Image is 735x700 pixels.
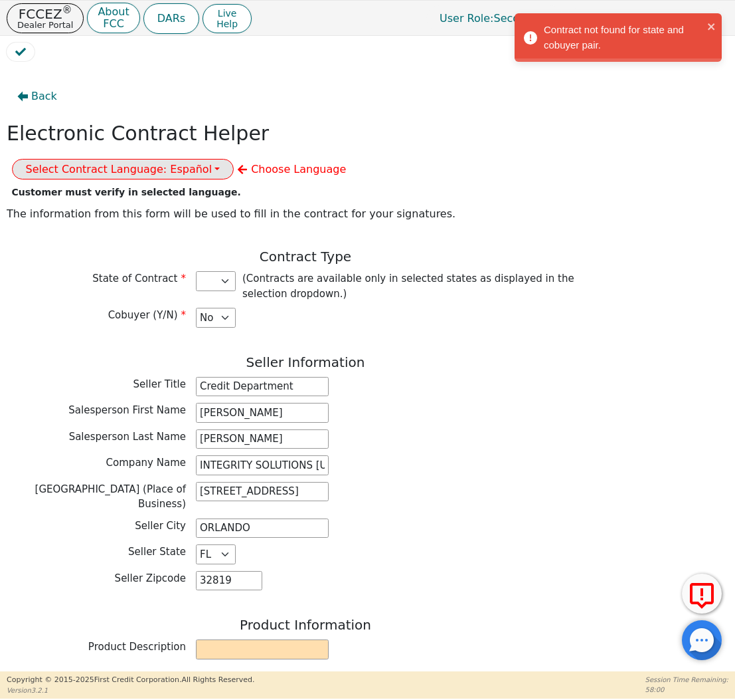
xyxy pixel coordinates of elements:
h3: Seller Information [7,354,604,370]
p: Copyright © 2015- 2025 First Credit Corporation. [7,675,254,686]
button: Review Contract [7,43,35,61]
p: About [98,7,129,17]
span: Company Name [106,457,186,469]
button: Report Error to FCC [682,574,722,614]
span: Salesperson First Name [68,404,186,416]
h3: Product Information [7,617,604,633]
div: Contract not found for state and cobuyer pair. [544,23,703,53]
a: User Role:Secondary [426,5,563,31]
span: Choose Language [251,163,346,175]
span: All Rights Reserved. [181,675,254,684]
button: FCCEZ®Dealer Portal [7,3,84,33]
input: Salesperson [196,377,329,397]
p: FCCEZ [17,7,73,21]
span: User Role : [440,12,493,25]
p: (Contracts are available only in selected states as displayed in the selection dropdown.) [242,271,598,301]
h3: Contract Type [7,249,604,265]
p: Secondary [426,5,563,31]
span: Salesperson Last Name [69,431,186,443]
span: Seller Title [133,378,186,390]
button: Select Contract Language: Español [12,159,234,179]
button: Back [7,81,68,112]
sup: ® [62,4,72,16]
p: Version 3.2.1 [7,685,254,695]
span: [GEOGRAPHIC_DATA] (Place of Business) [35,483,186,511]
span: Product Description [88,641,186,653]
p: The information from this form will be used to fill in the contract for your signatures. [7,206,604,222]
p: 58:00 [645,685,728,695]
span: Back [31,88,57,104]
span: Live [216,8,238,19]
span: Seller State [128,546,186,558]
div: Customer must verify in selected language. [12,185,234,199]
h2: Electronic Contract Helper [7,122,269,146]
span: Seller Zipcode [115,572,186,584]
span: State of Contract [92,273,186,285]
p: FCC [98,19,129,29]
button: DARs [143,3,199,34]
p: Session Time Remaining: [645,675,728,685]
button: AboutFCC [87,3,139,34]
button: 4398A:[PERSON_NAME] [566,8,728,29]
span: Cobuyer (Y/N) [108,309,186,321]
span: Seller City [135,520,186,532]
button: close [707,19,716,34]
button: LiveHelp [203,4,252,33]
input: EX: 90210 [196,571,262,591]
p: Dealer Portal [17,21,73,29]
span: Help [216,19,238,29]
